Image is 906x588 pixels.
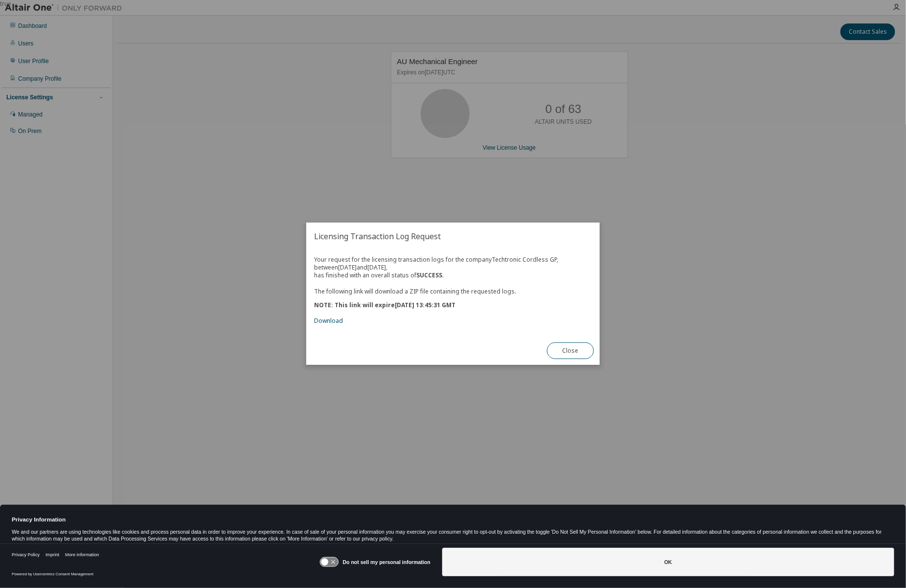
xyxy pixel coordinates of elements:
b: SUCCESS [416,271,442,279]
div: Your request for the licensing transaction logs for the company Techtronic Cordless GP , between ... [314,256,592,325]
p: The following link will download a ZIP file containing the requested logs. [314,287,592,295]
a: Download [314,317,343,325]
h2: Licensing Transaction Log Request [306,223,600,250]
button: Close [547,343,594,360]
b: NOTE: This link will expire [DATE] 13:45:31 GMT [314,301,455,310]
